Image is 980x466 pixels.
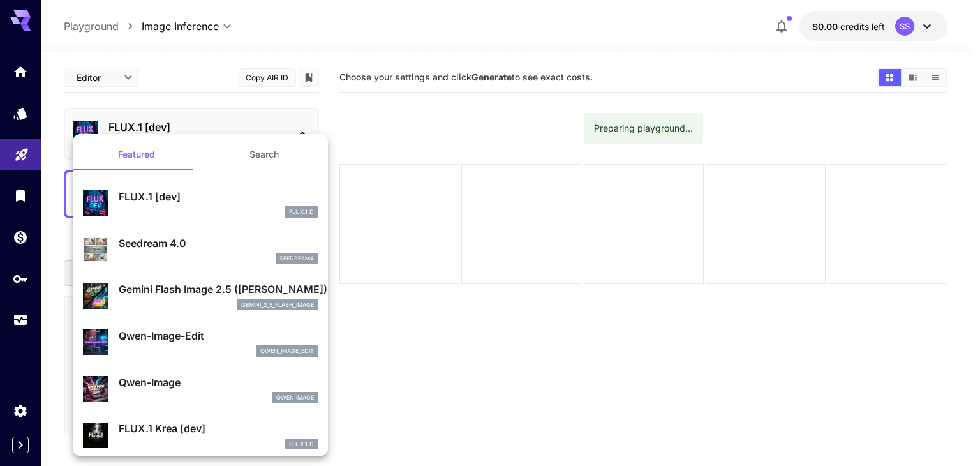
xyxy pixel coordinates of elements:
[73,139,200,170] button: Featured
[279,254,314,263] p: seedream4
[200,139,328,170] button: Search
[83,276,318,315] div: Gemini Flash Image 2.5 ([PERSON_NAME])gemini_2_5_flash_image
[276,393,314,402] p: Qwen Image
[260,347,314,356] p: qwen_image_edit
[83,416,318,455] div: FLUX.1 Krea [dev]FLUX.1 D
[119,375,318,390] p: Qwen-Image
[83,184,318,223] div: FLUX.1 [dev]FLUX.1 D
[289,440,314,449] p: FLUX.1 D
[119,328,318,343] p: Qwen-Image-Edit
[83,323,318,362] div: Qwen-Image-Editqwen_image_edit
[119,282,318,297] p: Gemini Flash Image 2.5 ([PERSON_NAME])
[119,421,318,436] p: FLUX.1 Krea [dev]
[241,301,314,310] p: gemini_2_5_flash_image
[289,207,314,216] p: FLUX.1 D
[83,230,318,269] div: Seedream 4.0seedream4
[119,236,318,251] p: Seedream 4.0
[83,370,318,409] div: Qwen-ImageQwen Image
[119,189,318,204] p: FLUX.1 [dev]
